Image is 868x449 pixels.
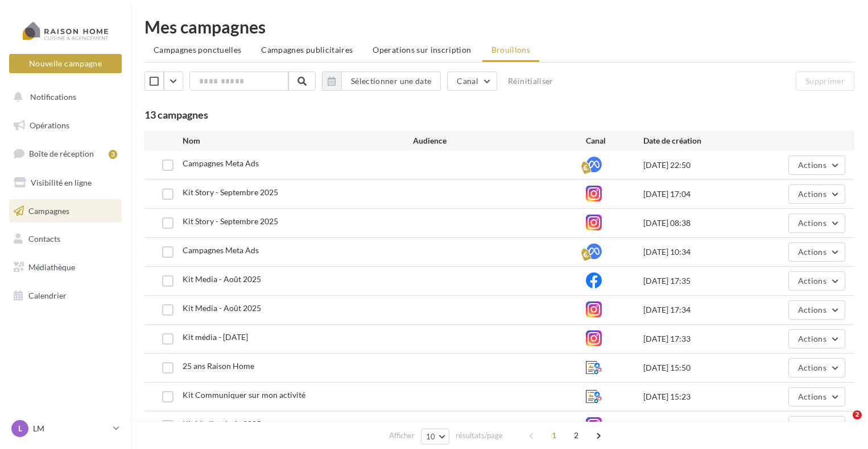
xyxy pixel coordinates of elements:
[28,262,75,272] span: Médiathèque
[7,227,124,251] a: Contacts
[798,334,826,343] span: Actions
[643,333,759,345] div: [DATE] 17:33
[567,426,585,444] span: 2
[798,189,826,199] span: Actions
[373,45,471,54] span: Operations sur inscription
[829,410,857,438] iframe: Intercom live chat
[643,420,759,431] div: [DATE] 22:27
[9,54,122,73] button: Nouvelle campagne
[643,391,759,402] div: [DATE] 15:23
[28,291,67,300] span: Calendrier
[643,304,759,316] div: [DATE] 17:34
[788,416,845,435] button: Actions
[643,362,759,374] div: [DATE] 15:50
[7,114,124,137] a: Opérations
[788,329,845,349] button: Actions
[144,108,208,121] span: 13 campagnes
[7,255,124,279] a: Médiathèque
[183,274,261,284] span: Kit Media - Août 2025
[788,300,845,320] button: Actions
[788,184,845,204] button: Actions
[322,72,441,91] button: Sélectionner une date
[183,303,261,313] span: Kit Media - Août 2025
[643,160,759,171] div: [DATE] 22:50
[798,392,826,401] span: Actions
[183,135,413,146] div: Nom
[18,423,22,434] span: L
[7,85,119,109] button: Notifications
[643,188,759,200] div: [DATE] 17:04
[7,141,124,166] a: Boîte de réception3
[788,358,845,377] button: Actions
[31,178,92,187] span: Visibilité en ligne
[183,332,248,342] span: Kit média - Février 2025
[545,426,563,444] span: 1
[7,199,124,223] a: Campagnes
[788,271,845,291] button: Actions
[798,247,826,257] span: Actions
[154,45,241,54] span: Campagnes ponctuelles
[28,205,69,215] span: Campagnes
[28,234,60,244] span: Contacts
[7,171,124,195] a: Visibilité en ligne
[421,429,450,444] button: 10
[30,92,76,102] span: Notifications
[643,246,759,258] div: [DATE] 10:34
[456,430,503,441] span: résultats/page
[798,305,826,314] span: Actions
[796,72,854,91] button: Supprimer
[643,275,759,287] div: [DATE] 17:35
[341,72,441,91] button: Sélectionner une date
[183,390,305,400] span: Kit Communiquer sur mon activité
[798,160,826,170] span: Actions
[109,150,117,159] div: 3
[29,149,94,158] span: Boîte de réception
[426,432,436,441] span: 10
[788,387,845,406] button: Actions
[261,45,353,54] span: Campagnes publicitaires
[389,430,415,441] span: Afficher
[7,284,124,308] a: Calendrier
[643,135,759,146] div: Date de création
[447,72,497,91] button: Canal
[788,213,845,233] button: Actions
[183,216,278,226] span: Kit Story - Septembre 2025
[183,419,261,429] span: Kit Media - Août 2025
[183,361,254,371] span: 25 ans Raison Home
[183,187,278,197] span: Kit Story - Septembre 2025
[144,18,854,35] div: Mes campagnes
[788,242,845,262] button: Actions
[413,135,586,146] div: Audience
[798,276,826,286] span: Actions
[30,120,69,130] span: Opérations
[183,245,259,255] span: Campagnes Meta Ads
[798,363,826,372] span: Actions
[788,156,845,175] button: Actions
[643,217,759,229] div: [DATE] 08:38
[9,418,122,439] a: L LM
[853,410,862,419] span: 2
[586,135,643,146] div: Canal
[798,421,826,430] span: Actions
[183,158,259,168] span: Campagnes Meta Ads
[503,74,558,88] button: Réinitialiser
[33,423,109,434] p: LM
[798,218,826,228] span: Actions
